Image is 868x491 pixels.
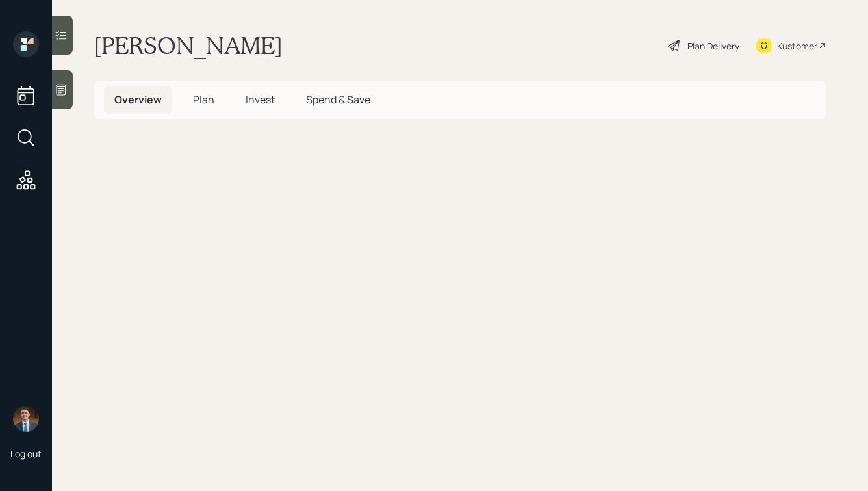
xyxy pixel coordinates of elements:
span: Overview [114,92,162,107]
img: hunter_neumayer.jpg [13,406,39,432]
span: Invest [246,92,275,107]
h1: [PERSON_NAME] [94,31,283,60]
div: Log out [10,447,42,460]
span: Plan [193,92,214,107]
div: Kustomer [777,39,817,53]
span: Spend & Save [306,92,370,107]
div: Plan Delivery [687,39,739,53]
